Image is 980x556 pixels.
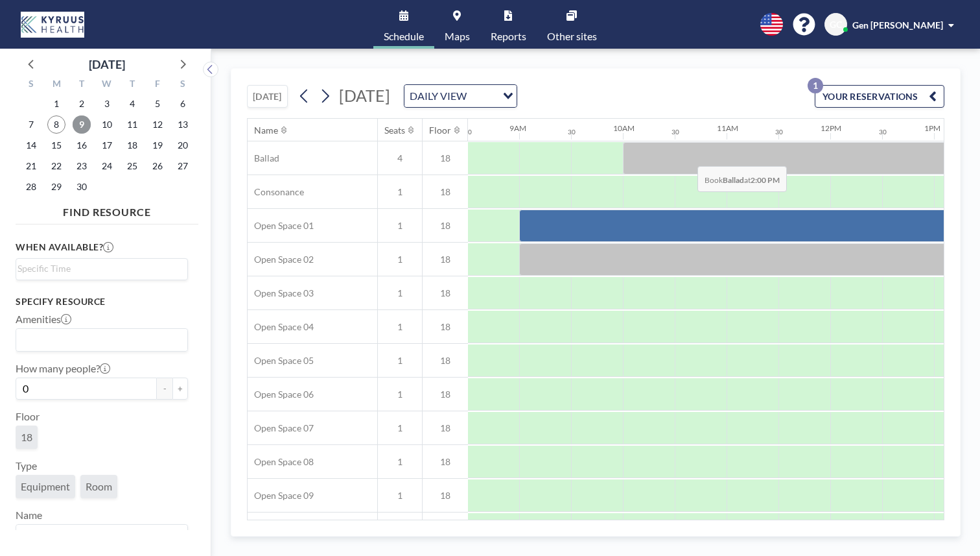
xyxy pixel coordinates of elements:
label: Name [16,509,42,522]
span: 1 [378,220,422,232]
span: Open Space 02 [248,254,314,265]
div: 30 [879,128,887,136]
span: Thursday, September 25, 2025 [123,157,141,175]
span: 18 [423,186,468,198]
div: 11AM [717,123,738,133]
span: 18 [423,321,468,333]
span: Room [86,480,112,493]
b: Ballad [723,175,744,185]
label: Type [16,459,37,472]
span: Sunday, September 14, 2025 [22,136,40,154]
span: 18 [423,287,468,299]
div: Seats [384,125,405,136]
div: Floor [429,125,451,136]
span: 1 [378,321,422,333]
span: Open Space 09 [248,490,314,502]
span: Tuesday, September 16, 2025 [73,136,91,154]
span: Friday, September 19, 2025 [148,136,167,154]
label: How many people? [16,362,110,375]
span: Thursday, September 11, 2025 [123,115,141,134]
span: [DATE] [339,86,390,105]
span: Friday, September 12, 2025 [148,115,167,134]
button: - [157,378,172,400]
span: Thursday, September 4, 2025 [123,95,141,113]
div: 30 [568,128,576,136]
span: Gen [PERSON_NAME] [852,19,943,30]
span: 18 [423,456,468,468]
span: Open Space 04 [248,321,314,333]
p: 1 [808,78,823,93]
span: Sunday, September 21, 2025 [22,157,40,175]
span: Thursday, September 18, 2025 [123,136,141,154]
button: YOUR RESERVATIONS1 [815,85,944,108]
span: DAILY VIEW [407,88,469,104]
div: S [170,77,195,93]
span: Open Space 03 [248,287,314,299]
span: 1 [378,422,422,434]
span: 18 [423,152,468,164]
span: 1 [378,287,422,299]
div: T [69,77,95,93]
span: Tuesday, September 23, 2025 [73,157,91,175]
span: Friday, September 5, 2025 [148,95,167,113]
span: Open Space 06 [248,389,314,400]
input: Search for option [17,261,180,276]
span: Other sites [547,31,597,42]
div: S [19,77,44,93]
span: Open Space 05 [248,355,314,367]
span: Saturday, September 13, 2025 [174,115,192,134]
span: Wednesday, September 3, 2025 [98,95,116,113]
span: Sunday, September 7, 2025 [22,115,40,134]
img: organization-logo [21,12,84,38]
div: [DATE] [89,55,125,73]
span: Saturday, September 6, 2025 [174,95,192,113]
span: 1 [378,389,422,400]
span: 18 [423,254,468,265]
span: 18 [423,422,468,434]
span: Wednesday, September 10, 2025 [98,115,116,134]
span: Maps [445,31,470,42]
span: GC [830,19,842,30]
span: Monday, September 22, 2025 [47,157,65,175]
span: Sunday, September 28, 2025 [22,178,40,196]
div: Name [254,125,278,136]
input: Search for option [17,527,180,544]
span: Saturday, September 20, 2025 [174,136,192,154]
div: T [119,77,145,93]
h3: Specify resource [16,296,188,308]
span: Tuesday, September 9, 2025 [73,115,91,134]
span: Friday, September 26, 2025 [148,157,167,175]
span: Ballad [248,152,279,164]
span: 18 [423,389,468,400]
span: Reports [491,31,526,42]
div: 30 [775,128,783,136]
input: Search for option [471,88,495,104]
span: 1 [378,456,422,468]
span: 4 [378,152,422,164]
label: Amenities [16,313,71,326]
div: 30 [464,128,472,136]
span: Open Space 08 [248,456,314,468]
div: F [145,77,170,93]
div: Search for option [16,259,187,278]
span: 1 [378,254,422,265]
span: 1 [378,355,422,367]
span: Open Space 01 [248,220,314,232]
span: Tuesday, September 30, 2025 [73,178,91,196]
span: 18 [423,490,468,502]
span: Monday, September 8, 2025 [47,115,65,134]
span: 1 [378,490,422,502]
span: Monday, September 29, 2025 [47,178,65,196]
span: 18 [423,355,468,367]
div: 10AM [613,123,635,133]
span: Monday, September 1, 2025 [47,95,65,113]
span: 18 [423,220,468,232]
div: 1PM [924,123,940,133]
label: Floor [16,410,40,423]
span: Wednesday, September 17, 2025 [98,136,116,154]
span: Wednesday, September 24, 2025 [98,157,116,175]
input: Search for option [17,332,180,348]
button: + [172,378,188,400]
div: Search for option [16,525,187,547]
div: Search for option [404,85,517,107]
